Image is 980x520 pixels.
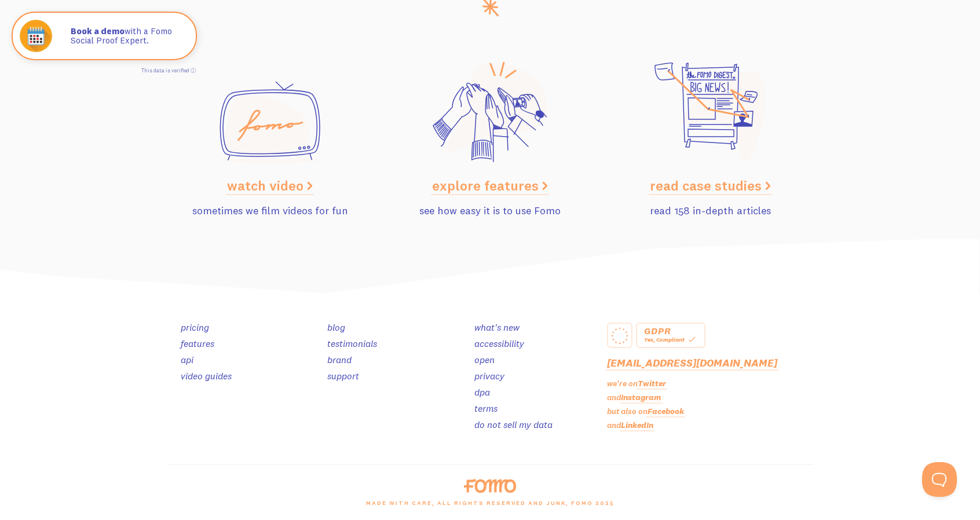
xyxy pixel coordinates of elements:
[464,479,515,493] img: fomo-logo-orange-8ab935bcb42dfda78e33409a85f7af36b90c658097e6bb5368b87284a318b3da.svg
[327,354,352,365] a: brand
[607,356,777,369] a: [EMAIL_ADDRESS][DOMAIN_NAME]
[181,338,214,349] a: features
[227,177,313,194] a: watch video
[474,386,490,398] a: dpa
[474,321,520,333] a: what's new
[474,354,495,365] a: open
[644,327,697,334] div: GDPR
[922,462,957,497] iframe: Help Scout Beacon - Open
[607,419,813,431] p: and
[327,370,359,382] a: support
[15,15,57,57] img: Fomo
[71,25,125,36] strong: Book a demo
[71,27,184,46] p: with a Fomo Social Proof Expert.
[636,323,705,348] a: GDPR Yes, Compliant
[181,370,232,382] a: video guides
[181,354,193,365] a: api
[432,177,548,194] a: explore features
[621,420,653,430] a: LinkedIn
[474,402,498,414] a: terms
[607,391,813,404] p: and
[474,419,553,430] a: do not sell my data
[607,405,813,418] p: but also on
[474,370,504,382] a: privacy
[474,338,524,349] a: accessibility
[648,406,684,416] a: Facebook
[141,67,196,74] a: This data is verified ⓘ
[638,378,666,389] a: Twitter
[644,334,697,345] div: Yes, Compliant
[181,321,209,333] a: pricing
[327,321,345,333] a: blog
[327,338,377,349] a: testimonials
[387,203,593,218] p: see how easy it is to use Fomo
[621,392,661,402] a: Instagram
[167,203,373,218] p: sometimes we film videos for fun
[607,203,813,218] p: read 158 in-depth articles
[650,177,771,194] a: read case studies
[607,378,813,390] p: we're on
